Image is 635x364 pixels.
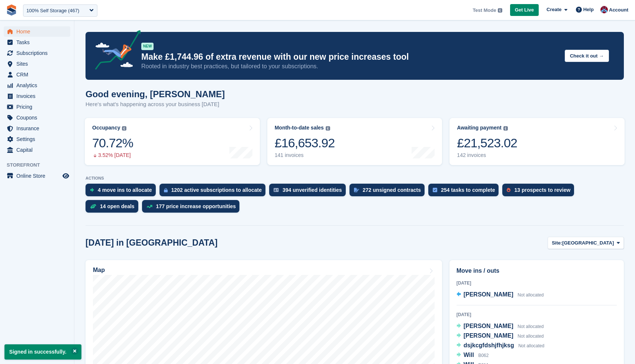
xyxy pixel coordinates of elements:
span: Subscriptions [16,48,61,58]
a: 14 open deals [86,200,142,216]
div: Occupancy [92,125,120,131]
a: menu [4,102,70,112]
div: £16,653.92 [275,135,335,151]
a: Preview store [61,171,70,180]
div: [DATE] [457,311,617,318]
a: Get Live [510,4,539,16]
span: B062 [478,353,489,358]
a: [PERSON_NAME] Not allocated [457,290,544,300]
span: [PERSON_NAME] [464,332,513,339]
span: Will [464,352,474,358]
a: menu [4,80,70,91]
span: Not allocated [518,292,544,298]
div: 14 open deals [100,203,135,209]
a: menu [4,112,70,123]
a: menu [4,37,70,47]
span: Create [547,6,561,13]
span: Test Mode [473,7,496,14]
span: Not allocated [518,324,544,329]
div: Month-to-date sales [275,125,324,131]
a: 394 unverified identities [269,184,349,200]
span: Tasks [16,37,61,47]
span: Coupons [16,112,61,123]
a: 4 move ins to allocate [86,184,159,200]
a: 177 price increase opportunities [142,200,244,216]
a: menu [4,171,70,181]
div: 13 prospects to review [514,187,570,193]
span: CRM [16,69,61,80]
div: £21,523.02 [457,135,517,151]
span: Invoices [16,91,61,101]
a: menu [4,69,70,80]
div: 394 unverified identities [283,187,342,193]
div: 254 tasks to complete [441,187,495,193]
img: deal-1b604bf984904fb50ccaf53a9ad4b4a5d6e5aea283cecdc64d6e3604feb123c2.svg [90,204,96,209]
span: [PERSON_NAME] [464,291,513,298]
a: Awaiting payment £21,523.02 142 invoices [449,118,625,165]
div: 272 unsigned contracts [363,187,421,193]
span: Online Store [16,171,61,181]
a: 272 unsigned contracts [349,184,428,200]
div: 3.52% [DATE] [92,152,133,158]
img: contract_signature_icon-13c848040528278c33f63329250d36e43548de30e8caae1d1a13099fd9432cc5.svg [354,188,359,192]
a: menu [4,91,70,101]
span: Site: [552,239,562,247]
h1: Good evening, [PERSON_NAME] [86,89,225,99]
a: menu [4,145,70,155]
div: 142 invoices [457,152,517,158]
div: NEW [141,43,154,50]
img: stora-icon-8386f47178a22dfd0bd8f6a31ec36ba5ce8667c1dd55bd0f319d3a0aa187defe.svg [6,4,17,16]
a: menu [4,123,70,134]
a: Occupancy 70.72% 3.52% [DATE] [85,118,260,165]
img: prospect-51fa495bee0391a8d652442698ab0144808aea92771e9ea1ae160a38d050c398.svg [507,188,510,192]
span: Get Live [515,6,534,14]
h2: Move ins / outs [457,266,617,275]
h2: [DATE] in [GEOGRAPHIC_DATA] [86,238,217,248]
span: Pricing [16,102,61,112]
img: David Hughes [600,6,608,13]
img: icon-info-grey-7440780725fd019a000dd9b08b2336e03edf1995a4989e88bcd33f0948082b44.svg [503,126,508,131]
span: Sites [16,59,61,69]
span: Insurance [16,123,61,134]
div: 70.72% [92,135,133,151]
button: Check it out → [565,50,609,62]
span: Analytics [16,80,61,91]
img: icon-info-grey-7440780725fd019a000dd9b08b2336e03edf1995a4989e88bcd33f0948082b44.svg [122,126,126,131]
div: 100% Self Storage (467) [26,7,79,14]
a: Month-to-date sales £16,653.92 141 invoices [267,118,442,165]
a: Will B062 [457,351,489,360]
span: [PERSON_NAME] [464,323,513,329]
img: icon-info-grey-7440780725fd019a000dd9b08b2336e03edf1995a4989e88bcd33f0948082b44.svg [498,8,502,13]
span: Capital [16,145,61,155]
a: dsjkcgfdshjfhjksg Not allocated [457,341,545,351]
a: menu [4,59,70,69]
a: menu [4,48,70,58]
span: Settings [16,134,61,144]
a: menu [4,26,70,37]
div: 4 move ins to allocate [98,187,152,193]
a: [PERSON_NAME] Not allocated [457,331,544,341]
a: menu [4,134,70,144]
img: move_ins_to_allocate_icon-fdf77a2bb77ea45bf5b3d319d69a93e2d87916cf1d5bf7949dd705db3b84f3ca.svg [90,188,94,192]
img: verify_identity-adf6edd0f0f0b5bbfe63781bf79b02c33cf7c696d77639b501bdc392416b5a36.svg [274,188,279,192]
p: Signed in successfully. [4,344,81,360]
span: Help [583,6,594,13]
span: Storefront [7,161,74,169]
span: Home [16,26,61,37]
p: Here's what's happening across your business [DATE] [86,100,225,109]
h2: Map [93,267,105,273]
a: 1202 active subscriptions to allocate [159,184,270,200]
button: Site: [GEOGRAPHIC_DATA] [548,237,624,249]
a: [PERSON_NAME] Not allocated [457,322,544,331]
img: price_increase_opportunities-93ffe204e8149a01c8c9dc8f82e8f89637d9d84a8eef4429ea346261dce0b2c0.svg [146,205,152,208]
div: Awaiting payment [457,125,502,131]
img: task-75834270c22a3079a89374b754ae025e5fb1db73e45f91037f5363f120a921f8.svg [433,188,437,192]
p: ACTIONS [86,176,624,181]
span: Account [609,6,628,14]
a: 13 prospects to review [502,184,578,200]
span: Not allocated [518,334,544,339]
span: dsjkcgfdshjfhjksg [464,342,514,348]
div: [DATE] [457,280,617,286]
p: Make £1,744.96 of extra revenue with our new price increases tool [141,52,559,62]
img: price-adjustments-announcement-icon-8257ccfd72463d97f412b2fc003d46551f7dbcb40ab6d574587a9cd5c0d94... [89,30,141,72]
